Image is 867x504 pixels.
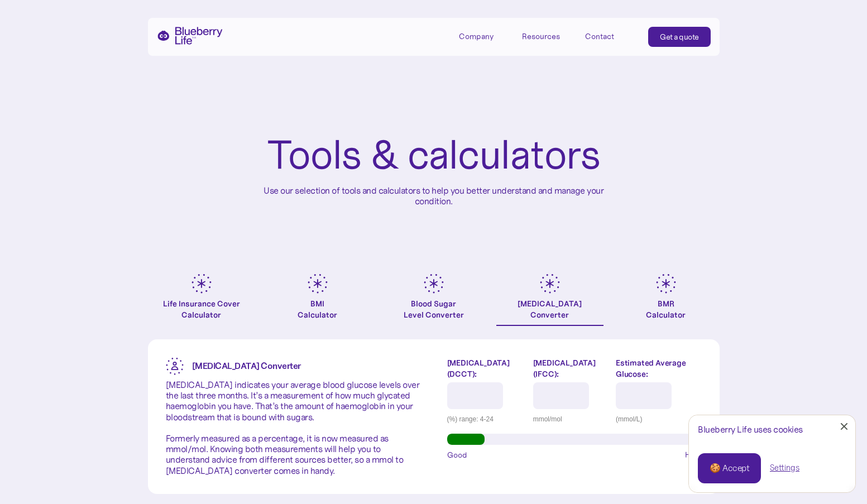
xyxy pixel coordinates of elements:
a: 🍪 Accept [698,453,761,483]
strong: [MEDICAL_DATA] Converter [192,360,301,371]
h1: Tools & calculators [267,134,600,176]
a: Life Insurance Cover Calculator [148,273,255,326]
div: mmol/mol [533,414,607,425]
span: Good [447,449,467,460]
a: BMICalculator [264,273,371,326]
p: [MEDICAL_DATA] indicates your average blood glucose levels over the last three months. It’s a mea... [166,380,420,476]
div: Blood Sugar Level Converter [404,298,464,320]
div: Blueberry Life uses cookies [698,424,846,435]
div: Company [459,27,509,45]
a: Contact [585,27,635,45]
a: [MEDICAL_DATA]Converter [496,273,603,326]
span: High [685,449,702,460]
div: (%) range: 4-24 [447,414,525,425]
a: BMRCalculator [612,273,720,326]
div: Life Insurance Cover Calculator [148,298,255,320]
div: (mmol/L) [616,414,701,425]
div: BMR Calculator [646,298,686,320]
a: Settings [770,462,799,474]
a: Get a quote [648,27,711,47]
div: Resources [522,27,572,45]
a: Close Cookie Popup [833,415,855,438]
div: Close Cookie Popup [844,426,845,427]
label: Estimated Average Glucose: [616,357,701,380]
div: 🍪 Accept [710,462,749,474]
p: Use our selection of tools and calculators to help you better understand and manage your condition. [255,185,612,207]
a: home [157,27,223,45]
div: Contact [585,32,614,41]
label: [MEDICAL_DATA] (IFCC): [533,357,607,380]
div: Get a quote [660,31,699,42]
div: Resources [522,32,560,41]
div: BMI Calculator [298,298,337,320]
div: [MEDICAL_DATA] Converter [518,298,582,320]
div: Company [459,32,494,41]
label: [MEDICAL_DATA] (DCCT): [447,357,525,380]
a: Blood SugarLevel Converter [380,273,487,326]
